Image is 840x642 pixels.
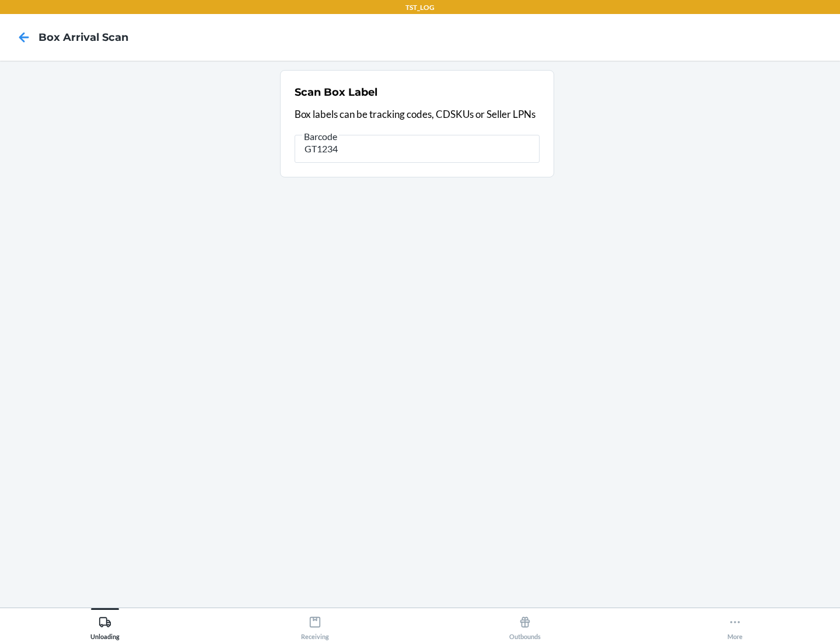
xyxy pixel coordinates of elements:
[405,2,435,13] p: TST_LOG
[38,30,128,45] h4: Box Arrival Scan
[302,131,339,142] span: Barcode
[295,107,540,122] p: Box labels can be tracking codes, CDSKUs or Seller LPNs
[509,611,541,640] div: Outbounds
[727,611,743,640] div: More
[90,611,120,640] div: Unloading
[295,135,540,163] input: Barcode
[295,85,377,100] h2: Scan Box Label
[301,611,329,640] div: Receiving
[420,608,630,640] button: Outbounds
[630,608,840,640] button: More
[210,608,420,640] button: Receiving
